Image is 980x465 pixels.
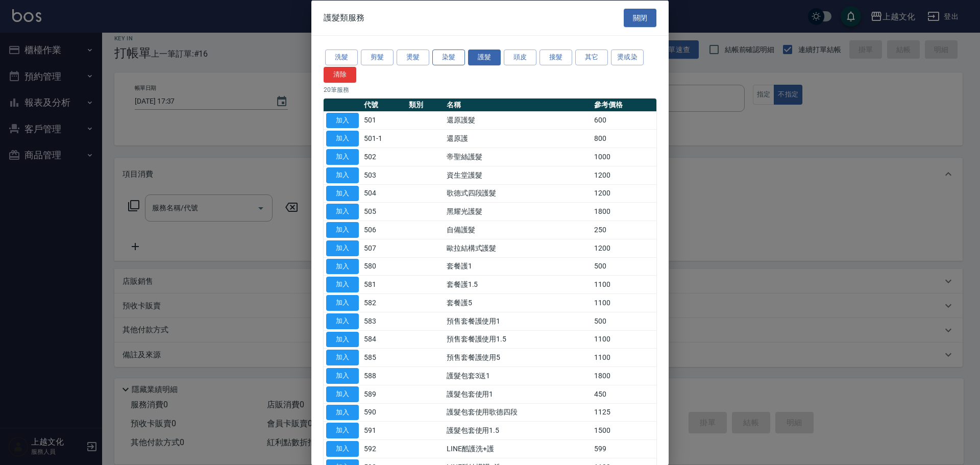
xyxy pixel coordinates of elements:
td: 581 [361,275,406,293]
td: 1800 [592,202,656,221]
td: 506 [361,221,406,239]
td: 250 [592,221,656,239]
p: 20 筆服務 [324,85,656,94]
button: 加入 [326,404,359,420]
th: 名稱 [444,98,592,111]
td: 1000 [592,148,656,166]
button: 加入 [326,185,359,201]
td: 1800 [592,366,656,385]
td: 黑耀光護髮 [444,202,592,221]
td: 還原護髮 [444,111,592,130]
span: 護髮類服務 [324,12,364,22]
th: 參考價格 [592,98,656,111]
button: 加入 [326,331,359,347]
td: 自備護髮 [444,221,592,239]
td: 1100 [592,348,656,366]
td: 1100 [592,293,656,312]
button: 加入 [326,149,359,165]
td: 歐拉結構式護髮 [444,239,592,257]
button: 加入 [326,277,359,292]
button: 其它 [575,50,608,65]
td: 592 [361,439,406,458]
td: 預售套餐護使用5 [444,348,592,366]
td: 584 [361,330,406,349]
td: 護髮包套使用歌德四段 [444,403,592,422]
button: 燙或染 [611,50,644,65]
td: 580 [361,257,406,276]
td: 582 [361,293,406,312]
td: 500 [592,312,656,330]
td: 502 [361,148,406,166]
td: 504 [361,184,406,203]
button: 燙髮 [397,50,429,65]
button: 加入 [326,240,359,256]
button: 加入 [326,313,359,329]
button: 染髮 [432,50,465,65]
td: 套餐護1.5 [444,275,592,293]
td: 589 [361,385,406,403]
td: 1200 [592,184,656,203]
td: 護髮包套使用1 [444,385,592,403]
button: 加入 [326,368,359,384]
button: 洗髮 [325,50,358,65]
button: 加入 [326,441,359,457]
td: 1100 [592,330,656,349]
button: 加入 [326,350,359,365]
td: 預售套餐護使用1 [444,312,592,330]
td: 資生堂護髮 [444,166,592,184]
th: 代號 [361,98,406,111]
td: 450 [592,385,656,403]
td: 585 [361,348,406,366]
button: 加入 [326,222,359,238]
button: 加入 [326,258,359,274]
th: 類別 [406,98,444,111]
td: 套餐護1 [444,257,592,276]
button: 加入 [326,386,359,402]
td: 501-1 [361,129,406,148]
button: 清除 [324,66,356,82]
td: 507 [361,239,406,257]
td: 588 [361,366,406,385]
td: 1100 [592,275,656,293]
td: 599 [592,439,656,458]
button: 加入 [326,167,359,183]
td: 500 [592,257,656,276]
button: 加入 [326,204,359,219]
td: LINE酷護洗+護 [444,439,592,458]
td: 護髮包套3送1 [444,366,592,385]
button: 加入 [326,423,359,438]
td: 1200 [592,239,656,257]
button: 加入 [326,295,359,311]
button: 加入 [326,112,359,128]
td: 590 [361,403,406,422]
button: 接髮 [540,50,572,65]
td: 護髮包套使用1.5 [444,421,592,439]
button: 頭皮 [504,50,536,65]
button: 剪髮 [361,50,394,65]
td: 501 [361,111,406,130]
td: 1125 [592,403,656,422]
td: 1500 [592,421,656,439]
td: 預售套餐護使用1.5 [444,330,592,349]
td: 505 [361,202,406,221]
td: 600 [592,111,656,130]
td: 還原護 [444,129,592,148]
button: 加入 [326,131,359,146]
button: 護髮 [468,50,501,65]
td: 歌德式四段護髮 [444,184,592,203]
td: 1200 [592,166,656,184]
td: 503 [361,166,406,184]
button: 關閉 [624,8,656,27]
td: 583 [361,312,406,330]
td: 帝聖絲護髮 [444,148,592,166]
td: 套餐護5 [444,293,592,312]
td: 800 [592,129,656,148]
td: 591 [361,421,406,439]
